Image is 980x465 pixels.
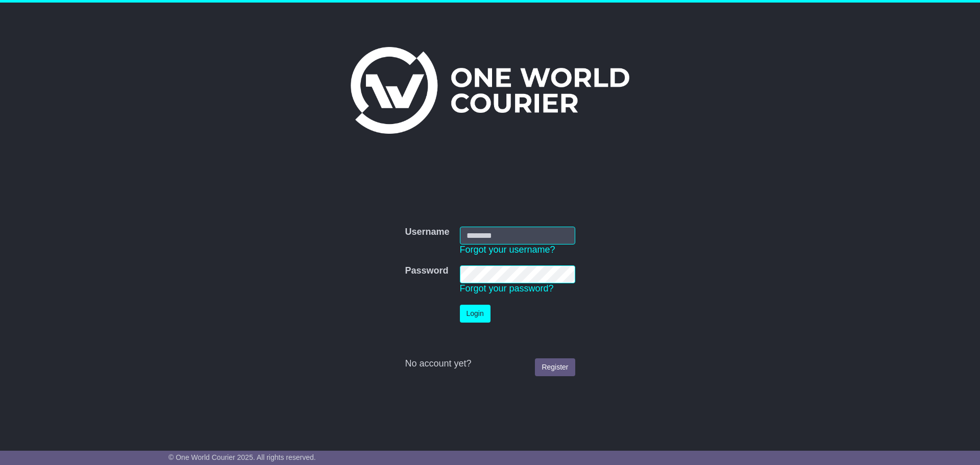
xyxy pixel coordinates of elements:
a: Forgot your username? [460,244,555,255]
img: One World [351,47,629,134]
label: Password [405,265,448,277]
a: Register [535,358,575,376]
label: Username [405,227,449,238]
a: Forgot your password? [460,283,554,293]
span: © One World Courier 2025. All rights reserved. [168,453,316,461]
button: Login [460,305,491,323]
div: No account yet? [405,358,575,370]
